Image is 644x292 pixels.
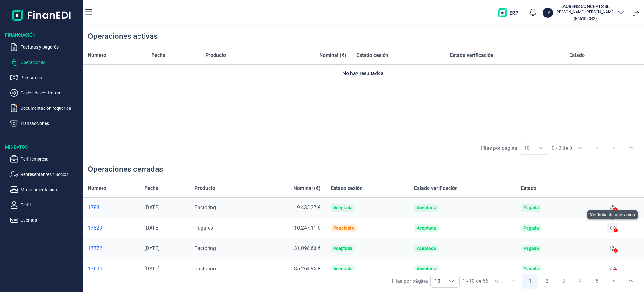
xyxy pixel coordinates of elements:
[357,52,388,59] span: Estado cesión
[195,225,213,231] span: Pagarés
[556,10,614,15] p: [PERSON_NAME] [PERSON_NAME]
[10,201,80,209] button: Perfil
[590,141,605,156] button: Previous Page
[545,10,551,16] p: LA
[489,274,504,289] button: First Page
[297,205,321,211] span: 9.435,37 €
[606,274,621,289] button: Next Page
[392,277,428,285] div: Filas por página
[523,226,539,231] div: Pagada
[88,31,158,41] div: Operaciones activas
[10,74,80,81] button: Préstamos
[10,89,80,97] button: Cesión de contratos
[20,216,80,224] p: Cuentas
[294,245,321,251] span: 31.098,63 €
[152,52,166,59] span: Fecha
[88,52,106,59] span: Número
[331,184,363,192] span: Estado cesión
[10,170,80,178] button: Representantes / Socios
[294,225,321,231] span: 10.247,11 €
[10,43,80,51] button: Facturas y pagarés
[20,170,80,178] p: Representantes / Socios
[10,155,80,163] button: Perfil empresa
[522,274,538,289] button: Page 1
[333,226,354,231] div: Pendiente
[145,184,159,192] span: Fecha
[590,274,605,289] button: Page 5
[88,184,106,192] span: Número
[573,141,588,156] button: First Page
[88,70,639,77] div: No hay resultados.
[552,146,572,151] span: 0 - 0 de 0
[10,186,80,193] button: Mi documentación
[195,184,215,192] span: Producto
[20,201,80,209] p: Perfil
[12,5,71,25] img: Logo de aplicación
[574,16,597,21] small: Copiar cif
[20,186,80,193] p: Mi documentación
[10,120,80,127] button: Transacciones
[539,274,555,289] button: Page 2
[319,52,346,59] span: Nominal (€)
[623,141,638,156] button: Last Page
[481,144,517,152] div: Filas por página
[573,274,588,289] button: Page 4
[88,225,134,231] a: 17829
[523,246,539,251] div: Pagada
[10,104,80,112] button: Documentación requerida
[294,266,321,272] span: 35.264,95 €
[195,205,216,211] span: Factoring
[417,266,436,271] div: Aceptada
[417,205,436,210] div: Aceptada
[623,274,638,289] button: Last Page
[20,59,80,66] p: Operaciones
[417,226,436,231] div: Aceptada
[431,275,444,287] span: 10
[534,142,549,154] div: Choose
[523,205,539,210] div: Pagada
[20,43,80,51] p: Facturas y pagarés
[205,52,226,59] span: Producto
[521,184,536,192] span: Estado
[543,3,625,22] button: LALAURENS CONCEPTS SL[PERSON_NAME] [PERSON_NAME](B66109042)
[10,216,80,224] button: Cuentas
[569,52,585,59] span: Estado
[450,52,493,59] span: Estado verificación
[20,89,80,97] p: Cesión de contratos
[195,245,216,251] span: Factoring
[145,205,184,211] div: [DATE]
[294,184,321,192] span: Nominal (€)
[333,246,353,251] div: Aceptada
[145,245,184,252] div: [DATE]
[195,266,216,272] span: Factoring
[88,164,163,174] div: Operaciones cerradas
[88,245,134,252] a: 17772
[145,225,184,231] div: [DATE]
[414,184,458,192] span: Estado verificación
[333,205,353,210] div: Aceptada
[523,266,539,271] div: Pagada
[10,59,80,66] button: Operaciones
[145,266,184,272] div: [DATE]
[462,279,488,284] span: 1 - 10 de 56
[20,74,80,81] p: Préstamos
[498,8,523,17] img: erp
[88,205,134,211] a: 17831
[556,274,571,289] button: Page 3
[606,141,621,156] button: Next Page
[556,3,614,10] h3: LAURENS CONCEPTS SL
[506,274,521,289] button: Previous Page
[417,246,436,251] div: Aceptada
[20,155,80,163] p: Perfil empresa
[444,275,459,287] div: Choose
[333,266,353,271] div: Aceptada
[88,266,134,272] a: 17605
[20,120,80,127] p: Transacciones
[20,104,80,112] p: Documentación requerida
